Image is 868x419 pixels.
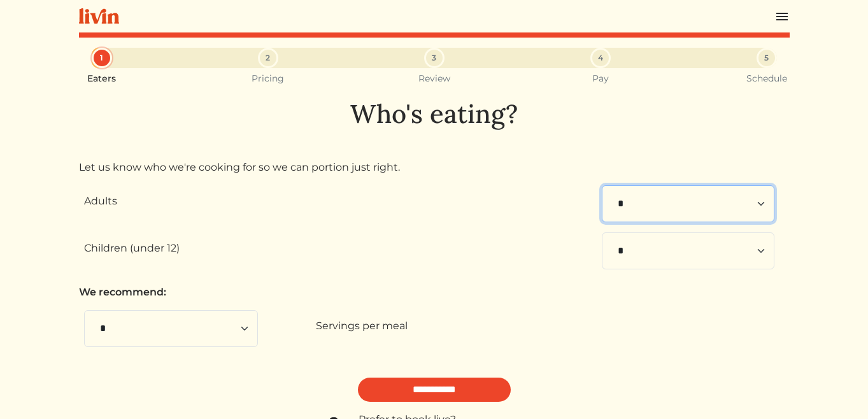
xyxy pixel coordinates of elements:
[79,99,790,129] h1: Who's eating?
[84,194,117,209] label: Adults
[432,52,436,64] span: 3
[746,73,787,84] small: Schedule
[598,52,603,64] span: 4
[774,9,790,24] img: menu_hamburger-cb6d353cf0ecd9f46ceae1c99ecbeb4a00e71ca567a856bd81f57e9d8c17bb26.svg
[87,73,116,84] small: Eaters
[100,52,103,64] span: 1
[592,73,609,84] small: Pay
[79,285,790,300] p: We recommend:
[79,8,119,24] img: livin-logo-a0d97d1a881af30f6274990eb6222085a2533c92bbd1e4f22c21b4f0d0e3210c.svg
[316,318,408,334] label: Servings per meal
[764,52,769,64] span: 5
[84,241,180,256] label: Children (under 12)
[252,73,284,84] small: Pricing
[266,52,270,64] span: 2
[79,160,790,175] p: Let us know who we're cooking for so we can portion just right.
[418,73,450,84] small: Review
